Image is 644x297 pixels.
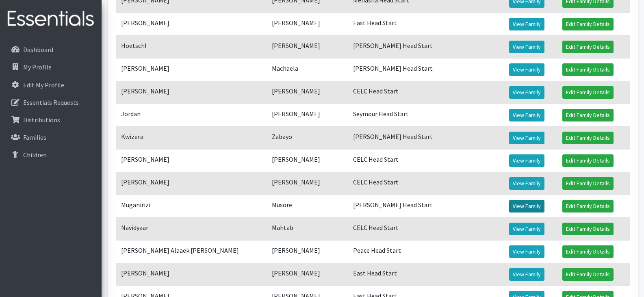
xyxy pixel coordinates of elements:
a: View Family [509,268,544,281]
a: Edit Family Details [562,223,614,235]
a: My Profile [3,59,98,75]
a: Edit Family Details [562,245,614,258]
a: Dashboard [3,41,98,58]
a: Families [3,129,98,145]
a: View Family [509,41,544,53]
a: Edit Family Details [562,268,614,281]
a: Edit Family Details [562,132,614,144]
p: Distributions [23,116,60,124]
a: View Family [509,154,544,167]
td: [PERSON_NAME] [116,58,267,81]
a: Distributions [3,112,98,128]
td: [PERSON_NAME] [267,13,348,35]
td: Muganirizi [116,195,267,217]
a: Edit Family Details [562,177,614,190]
td: Peace Head Start [348,240,454,263]
td: CELC Head Start [348,217,454,240]
td: Hoetschl [116,35,267,58]
a: View Family [509,109,544,121]
a: Edit Family Details [562,41,614,53]
a: View Family [509,245,544,258]
a: View Family [509,177,544,190]
a: Edit Family Details [562,200,614,212]
td: [PERSON_NAME] [267,263,348,286]
a: Edit Family Details [562,86,614,99]
td: CELC Head Start [348,149,454,172]
img: HumanEssentials [3,5,98,33]
a: Children [3,147,98,163]
td: CELC Head Start [348,81,454,104]
a: Edit Family Details [562,154,614,167]
a: Edit Family Details [562,63,614,76]
td: East Head Start [348,263,454,286]
td: Navidyaar [116,217,267,240]
a: View Family [509,18,544,30]
td: [PERSON_NAME] [267,240,348,263]
td: [PERSON_NAME] [116,81,267,104]
td: [PERSON_NAME] Head Start [348,35,454,58]
td: Mahtab [267,217,348,240]
td: Zabayo [267,126,348,149]
td: [PERSON_NAME] [116,13,267,35]
td: Seymour Head Start [348,104,454,126]
td: Jordan [116,104,267,126]
td: Musore [267,195,348,217]
a: Edit My Profile [3,77,98,93]
a: Edit Family Details [562,18,614,30]
a: View Family [509,63,544,76]
td: [PERSON_NAME] Head Start [348,58,454,81]
td: [PERSON_NAME] [267,172,348,195]
a: View Family [509,132,544,144]
a: View Family [509,200,544,212]
td: [PERSON_NAME] [267,104,348,126]
td: [PERSON_NAME] [116,172,267,195]
p: Children [23,151,47,159]
p: Essentials Requests [23,98,79,106]
p: Families [23,133,46,141]
a: View Family [509,223,544,235]
td: [PERSON_NAME] [267,35,348,58]
td: East Head Start [348,13,454,35]
td: [PERSON_NAME] Alaaek [PERSON_NAME] [116,240,267,263]
p: My Profile [23,63,52,71]
a: Essentials Requests [3,94,98,111]
td: [PERSON_NAME] [267,81,348,104]
td: [PERSON_NAME] Head Start [348,195,454,217]
p: Edit My Profile [23,81,64,89]
a: View Family [509,86,544,99]
td: [PERSON_NAME] [116,149,267,172]
td: [PERSON_NAME] Head Start [348,126,454,149]
td: Machaela [267,58,348,81]
td: CELC Head Start [348,172,454,195]
td: Kwizera [116,126,267,149]
a: Edit Family Details [562,109,614,121]
td: [PERSON_NAME] [267,149,348,172]
p: Dashboard [23,46,53,54]
td: [PERSON_NAME] [116,263,267,286]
